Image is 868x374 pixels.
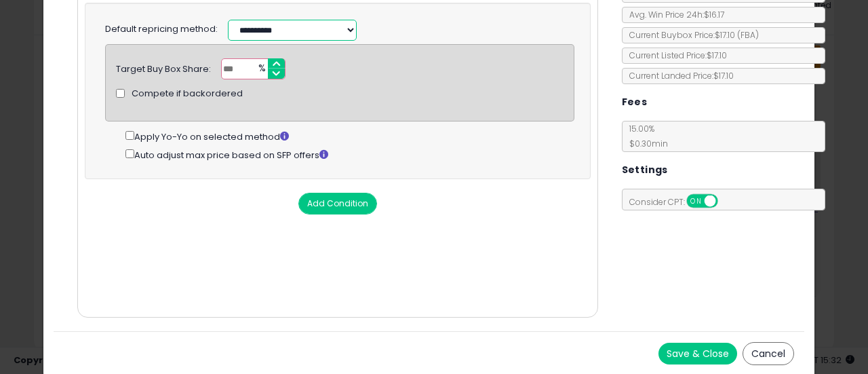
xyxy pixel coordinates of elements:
[737,29,759,41] span: ( FBA )
[298,193,377,214] button: Add Condition
[623,123,668,149] span: 15.00 %
[623,9,724,20] span: Avg. Win Price 24h: $16.17
[688,195,705,207] span: ON
[125,147,574,162] div: Auto adjust max price based on SFP offers
[743,342,794,365] button: Cancel
[715,29,759,41] span: $17.10
[623,50,727,61] span: Current Listed Price: $17.10
[623,138,668,149] span: $0.30 min
[658,343,737,364] button: Save & Close
[715,195,737,207] span: OFF
[622,94,648,111] h5: Fees
[105,23,218,36] label: Default repricing method:
[250,59,272,79] span: %
[116,58,211,76] div: Target Buy Box Share:
[125,128,574,144] div: Apply Yo-Yo on selected method
[622,162,668,179] h5: Settings
[132,88,243,100] span: Compete if backordered
[623,29,759,41] span: Current Buybox Price:
[623,196,736,208] span: Consider CPT:
[623,70,734,81] span: Current Landed Price: $17.10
